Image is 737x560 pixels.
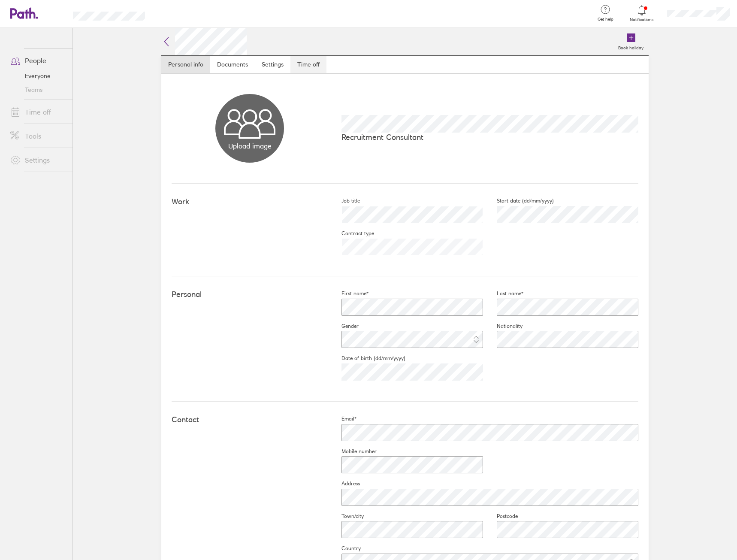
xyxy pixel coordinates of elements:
label: Town/city [328,513,364,520]
a: Notifications [628,4,656,22]
a: People [3,52,72,69]
label: Nationality [483,323,523,330]
h4: Personal [172,290,328,299]
label: Date of birth (dd/mm/yyyy) [328,355,405,362]
a: Time off [290,56,326,73]
span: Notifications [628,17,656,22]
label: Postcode [483,513,518,520]
label: Book holiday [613,43,649,51]
a: Time off [3,103,72,121]
a: Settings [255,56,290,73]
p: Recruitment Consultant [341,133,638,142]
label: Last name* [483,290,523,297]
label: Address [328,480,360,487]
label: Country [328,545,361,552]
span: Get help [592,17,619,22]
a: Documents [210,56,255,73]
label: First name* [328,290,368,297]
a: Personal info [161,56,210,73]
h4: Work [172,197,328,206]
a: Everyone [3,69,72,83]
a: Teams [3,83,72,97]
label: Email* [328,415,356,422]
a: Book holiday [613,28,649,55]
label: Job title [328,197,360,204]
a: Tools [3,127,72,145]
label: Mobile number [328,448,377,455]
a: Settings [3,151,72,169]
label: Contract type [328,230,374,237]
h4: Contact [172,415,328,424]
label: Gender [328,323,359,330]
label: Start date (dd/mm/yyyy) [483,197,554,204]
